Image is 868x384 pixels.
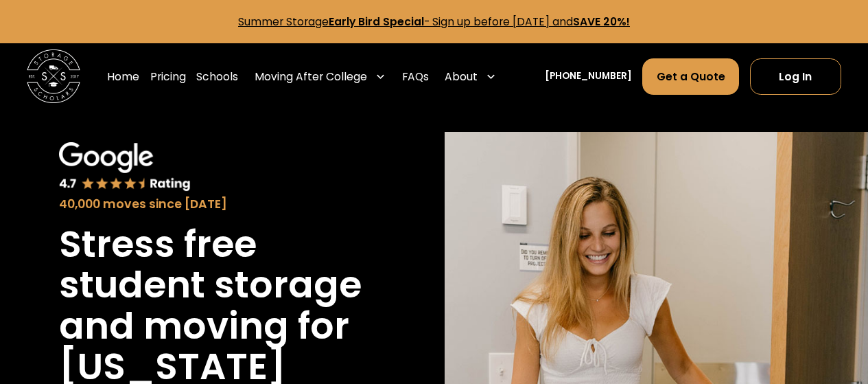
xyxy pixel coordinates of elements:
[255,69,367,84] div: Moving After College
[238,14,630,29] a: Summer StorageEarly Bird Special- Sign up before [DATE] andSAVE 20%!
[27,49,80,103] img: Storage Scholars main logo
[59,195,364,213] div: 40,000 moves since [DATE]
[545,69,632,84] a: [PHONE_NUMBER]
[59,142,191,192] img: Google 4.7 star rating
[107,58,139,95] a: Home
[445,69,478,84] div: About
[329,14,424,29] strong: Early Bird Special
[402,58,429,95] a: FAQs
[150,58,186,95] a: Pricing
[642,58,739,95] a: Get a Quote
[750,58,841,95] a: Log In
[59,224,364,346] h1: Stress free student storage and moving for
[573,14,630,29] strong: SAVE 20%!
[196,58,238,95] a: Schools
